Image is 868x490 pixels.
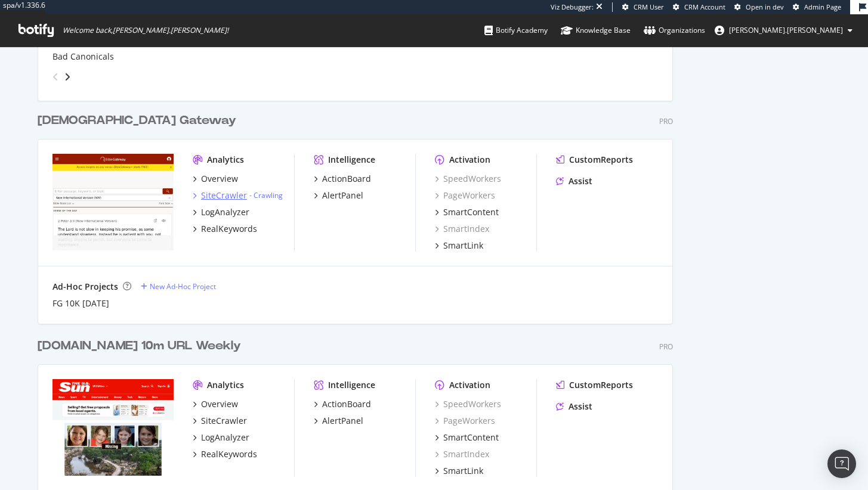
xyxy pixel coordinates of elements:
div: Viz Debugger: [551,2,594,12]
a: Admin Page [793,2,841,12]
div: ActionBoard [322,398,371,410]
div: Ad-Hoc Projects [52,281,118,293]
a: SiteCrawler [193,415,247,427]
a: ActionBoard [314,398,371,410]
div: Activation [449,154,490,166]
div: Intelligence [328,379,375,391]
a: Overview [193,398,238,410]
div: ActionBoard [322,173,371,185]
a: RealKeywords [193,448,257,460]
a: SmartContent [435,206,499,218]
a: CustomReports [556,379,633,391]
a: SmartContent [435,432,499,444]
div: Botify Academy [484,24,548,36]
a: FG 10K [DATE] [52,297,109,309]
span: Open in dev [746,2,784,11]
div: New Ad-Hoc Project [150,281,216,291]
div: CustomReports [569,154,633,166]
div: angle-left [48,67,63,86]
div: Organizations [644,24,705,36]
div: angle-right [63,71,72,83]
div: Pro [659,116,673,126]
div: SmartContent [443,206,499,218]
div: LogAnalyzer [201,432,249,444]
div: Overview [201,398,238,410]
div: Analytics [207,379,244,391]
div: RealKeywords [201,223,257,235]
div: Pro [659,342,673,352]
a: SpeedWorkers [435,173,501,185]
div: AlertPanel [322,190,363,201]
a: SiteCrawler- Crawling [193,190,283,201]
a: SmartLink [435,240,483,252]
div: SiteCrawler [201,190,247,201]
span: Admin Page [804,2,841,11]
button: [PERSON_NAME].[PERSON_NAME] [705,21,862,40]
a: AlertPanel [314,190,363,201]
div: AlertPanel [322,415,363,427]
a: New Ad-Hoc Project [141,281,216,291]
a: PageWorkers [435,190,495,201]
a: Organizations [644,14,705,46]
a: RealKeywords [193,223,257,235]
a: Bad Canonicals [52,51,114,63]
div: SmartContent [443,432,499,444]
span: CRM Account [684,2,725,11]
a: LogAnalyzer [193,432,249,444]
div: SiteCrawler [201,415,247,427]
a: PageWorkers [435,415,495,427]
span: CRM User [634,2,664,11]
a: CRM Account [673,2,725,12]
a: Knowledge Base [561,14,631,46]
a: Assist [556,401,592,413]
a: SmartLink [435,465,483,477]
div: Assist [569,401,592,413]
a: ActionBoard [314,173,371,185]
div: Intelligence [328,154,375,166]
div: RealKeywords [201,448,257,460]
span: Welcome back, [PERSON_NAME].[PERSON_NAME] ! [63,26,228,35]
a: SmartIndex [435,223,489,235]
a: SmartIndex [435,448,489,460]
div: - [249,190,283,200]
a: Botify Academy [484,14,548,46]
a: Crawling [254,190,283,200]
a: [DEMOGRAPHIC_DATA] Gateway [38,112,241,129]
a: CustomReports [556,154,633,166]
a: Assist [556,175,592,187]
div: Activation [449,379,490,391]
a: LogAnalyzer [193,206,249,218]
div: CustomReports [569,379,633,391]
a: SpeedWorkers [435,398,501,410]
div: Open Intercom Messenger [827,449,856,478]
div: Knowledge Base [561,24,631,36]
div: Analytics [207,154,244,166]
div: LogAnalyzer [201,206,249,218]
div: SmartLink [443,465,483,477]
a: [DOMAIN_NAME] 10m URL Weekly [38,337,246,355]
a: Overview [193,173,238,185]
div: SmartLink [443,240,483,252]
div: [DEMOGRAPHIC_DATA] Gateway [38,112,236,129]
a: CRM User [622,2,664,12]
img: www.The-Sun.com [52,379,174,476]
img: Bible Gateway [52,154,174,250]
div: [DOMAIN_NAME] 10m URL Weekly [38,337,241,355]
span: jessica.jordan [729,25,843,35]
a: AlertPanel [314,415,363,427]
div: Assist [569,175,592,187]
a: Open in dev [734,2,784,12]
div: Overview [201,173,238,185]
